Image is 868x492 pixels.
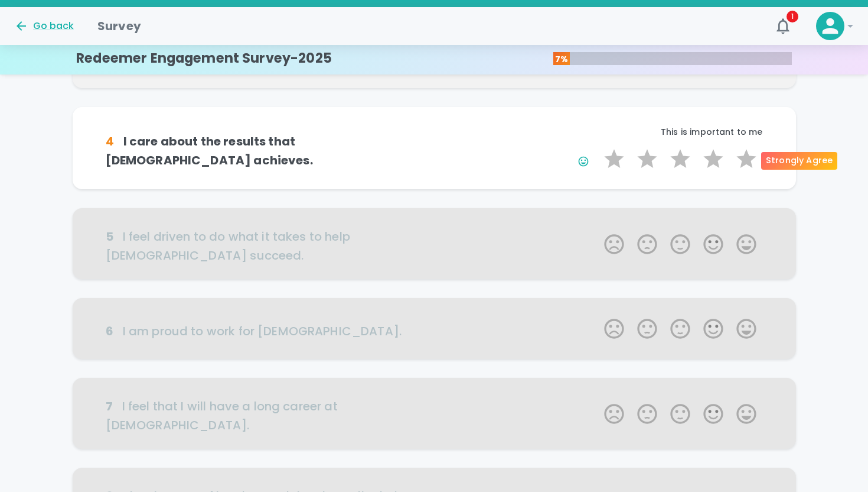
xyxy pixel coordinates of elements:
[97,17,141,35] h1: Survey
[553,53,570,65] p: 7%
[106,132,435,170] h6: I care about the results that [DEMOGRAPHIC_DATA] achieves.
[76,50,332,67] h4: Redeemer Engagement Survey-2025
[787,11,798,22] span: 1
[14,19,74,33] button: Go back
[106,132,114,151] div: 4
[769,12,797,40] button: 1
[434,126,763,138] p: This is important to me
[761,152,837,170] div: Strongly Agree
